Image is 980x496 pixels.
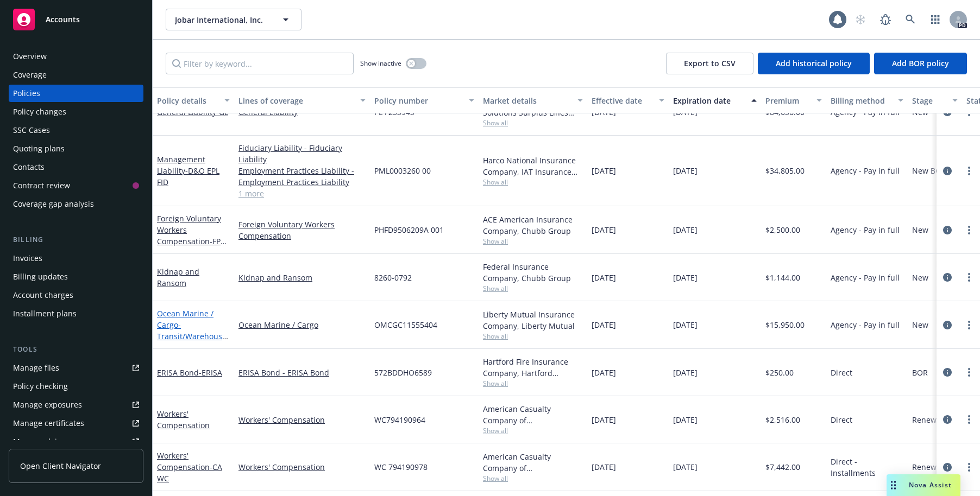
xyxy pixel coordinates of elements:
span: Export to CSV [684,58,736,68]
a: Manage certificates [9,415,143,432]
span: $2,516.00 [765,414,800,425]
span: $7,442.00 [765,461,800,473]
span: Direct [831,367,852,378]
div: Expiration date [673,95,745,106]
div: Federal Insurance Company, Chubb Group [483,261,583,284]
div: Invoices [13,250,42,267]
span: Renewal [912,414,943,425]
span: Show all [483,177,583,187]
a: Coverage gap analysis [9,195,143,213]
a: SSC Cases [9,122,143,139]
a: circleInformation [941,366,954,379]
a: Policy checking [9,378,143,395]
span: New [912,272,928,283]
button: Stage [908,87,962,113]
button: Billing method [826,87,908,113]
div: Installment plans [13,305,77,322]
div: Hartford Fire Insurance Company, Hartford Insurance Group [483,356,583,379]
span: New [912,224,928,236]
a: more [963,164,976,177]
span: PML0003260 00 [374,165,431,176]
span: Show all [483,284,583,293]
div: American Casualty Company of [GEOGRAPHIC_DATA], [US_STATE], CNA Insurance [483,403,583,426]
span: Agency - Pay in full [831,319,900,330]
span: Accounts [46,15,80,24]
div: American Casualty Company of [GEOGRAPHIC_DATA], [US_STATE], CNA Insurance [483,451,583,474]
div: Overview [13,48,47,65]
a: Installment plans [9,305,143,322]
a: Start snowing [850,9,871,30]
span: Direct - Installments [831,456,903,479]
span: $15,950.00 [765,319,805,330]
div: Account charges [13,287,73,304]
a: Policies [9,85,143,102]
span: [DATE] [673,367,698,378]
div: Contacts [13,158,45,176]
span: PHFD9506209A 001 [374,224,444,236]
span: [DATE] [673,224,698,236]
span: $2,500.00 [765,224,800,236]
a: more [963,224,976,237]
span: New [912,319,928,330]
span: Agency - Pay in full [831,165,900,176]
div: Manage exposures [13,396,82,414]
button: Policy number [370,87,479,113]
a: ERISA Bond [157,367,222,378]
span: [DATE] [592,319,616,330]
span: [DATE] [592,414,616,425]
a: Workers' Compensation [157,409,210,430]
a: Search [900,9,921,30]
button: Premium [761,87,826,113]
a: Foreign Voluntary Workers Compensation [238,219,366,241]
span: - ERISA [199,367,222,378]
a: General Liability [157,107,228,117]
span: [DATE] [592,367,616,378]
span: [DATE] [673,461,698,473]
a: Contract review [9,177,143,194]
a: Invoices [9,250,143,267]
button: Add historical policy [758,53,870,74]
span: Show all [483,237,583,246]
div: Manage certificates [13,415,84,432]
a: Workers' Compensation [238,461,366,473]
span: WC 794190978 [374,461,428,473]
a: Fiduciary Liability - Fiduciary Liability [238,142,366,165]
div: Policies [13,85,40,102]
a: Billing updates [9,268,143,285]
span: Agency - Pay in full [831,272,900,283]
button: Market details [479,87,587,113]
button: Export to CSV [666,53,753,74]
a: Account charges [9,287,143,304]
div: Tools [9,344,143,355]
span: [DATE] [673,165,698,176]
div: Premium [765,95,810,106]
a: Overview [9,48,143,65]
span: 8260-0792 [374,272,412,283]
span: Show all [483,379,583,388]
div: Policy changes [13,103,66,120]
a: Employment Practices Liability - Employment Practices Liability [238,165,366,188]
span: Show inactive [360,59,401,68]
div: SSC Cases [13,122,50,139]
div: Lines of coverage [238,95,354,106]
button: Expiration date [669,87,761,113]
span: [DATE] [592,224,616,236]
a: ERISA Bond - ERISA Bond [238,367,366,378]
div: Drag to move [887,474,900,496]
a: Coverage [9,66,143,84]
span: - D&O EPL FID [157,166,219,187]
span: [DATE] [592,461,616,473]
a: more [963,319,976,332]
a: more [963,413,976,426]
a: Policy changes [9,103,143,120]
span: Open Client Navigator [20,460,101,472]
span: Agency - Pay in full [831,224,900,236]
input: Filter by keyword... [166,53,354,74]
span: Renewal [912,461,943,473]
a: circleInformation [941,164,954,177]
span: Show all [483,118,583,128]
div: Effective date [592,95,652,106]
div: ACE American Insurance Company, Chubb Group [483,214,583,237]
a: Accounts [9,4,143,35]
a: Switch app [925,9,946,30]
